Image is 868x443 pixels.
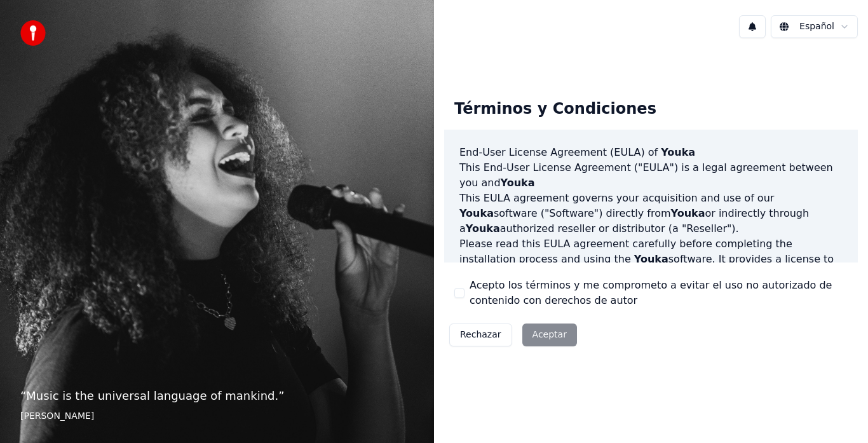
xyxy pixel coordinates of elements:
[459,145,843,160] h3: End-User License Agreement (EULA) of
[20,20,46,46] img: youka
[20,410,414,423] footer: [PERSON_NAME]
[459,160,843,191] p: This End-User License Agreement ("EULA") is a legal agreement between you and
[501,177,535,189] span: Youka
[466,222,500,235] span: Youka
[20,387,414,405] p: “ Music is the universal language of mankind. ”
[470,278,848,308] label: Acepto los términos y me comprometo a evitar el uso no autorizado de contenido con derechos de autor
[459,191,843,236] p: This EULA agreement governs your acquisition and use of our software ("Software") directly from o...
[444,89,667,130] div: Términos y Condiciones
[634,253,668,265] span: Youka
[459,236,843,297] p: Please read this EULA agreement carefully before completing the installation process and using th...
[459,207,494,219] span: Youka
[671,207,705,219] span: Youka
[661,146,695,158] span: Youka
[449,324,512,346] button: Rechazar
